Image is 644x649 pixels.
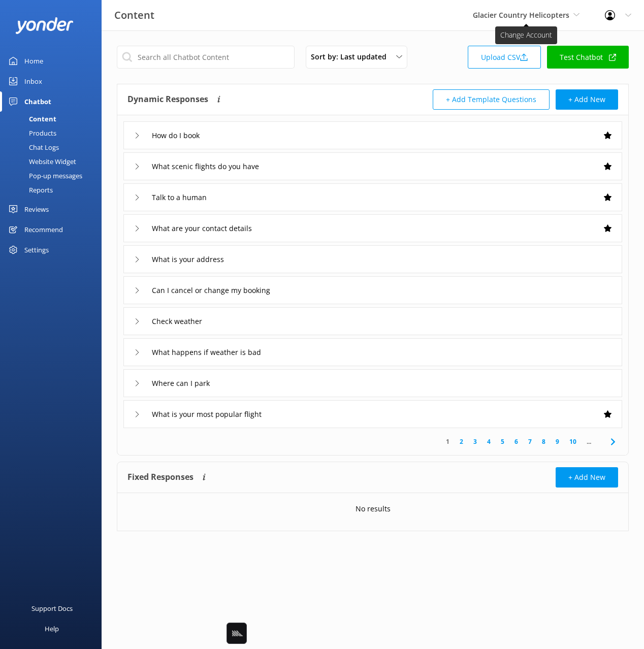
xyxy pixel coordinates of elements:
h4: Fixed Responses [127,467,194,488]
a: 1 [441,437,455,446]
div: Products [6,126,56,140]
a: Content [6,112,102,126]
a: 3 [468,437,482,446]
div: Reviews [24,199,49,219]
input: Search all Chatbot Content [117,46,295,69]
a: 9 [551,437,564,446]
a: Products [6,126,102,140]
span: Sort by: Last updated [311,51,393,62]
a: 10 [564,437,582,446]
span: Glacier Country Helicopters [473,10,569,20]
h3: Content [114,7,154,23]
a: 5 [496,437,509,446]
div: Inbox [24,71,42,91]
button: + Add New [556,89,618,110]
img: yonder-white-logo.png [15,17,74,34]
a: Chat Logs [6,140,102,154]
a: Pop-up messages [6,169,102,183]
a: 4 [482,437,496,446]
button: + Add New [556,467,618,488]
div: Chatbot [24,91,51,112]
a: Test Chatbot [547,46,629,69]
div: Support Docs [31,598,73,619]
a: 6 [509,437,523,446]
a: Reports [6,183,102,197]
div: Recommend [24,219,63,240]
span: ... [582,437,596,446]
a: Website Widget [6,154,102,169]
div: Settings [24,240,49,260]
div: Content [6,112,56,126]
a: 7 [523,437,537,446]
div: Chat Logs [6,140,59,154]
h4: Dynamic Responses [127,89,208,110]
button: + Add Template Questions [433,89,550,110]
div: Help [45,619,59,639]
p: No results [356,503,391,514]
div: Home [24,51,43,71]
a: Upload CSV [468,46,541,69]
a: 8 [537,437,551,446]
a: 2 [455,437,468,446]
div: Pop-up messages [6,169,82,183]
div: Reports [6,183,53,197]
div: Website Widget [6,154,76,169]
